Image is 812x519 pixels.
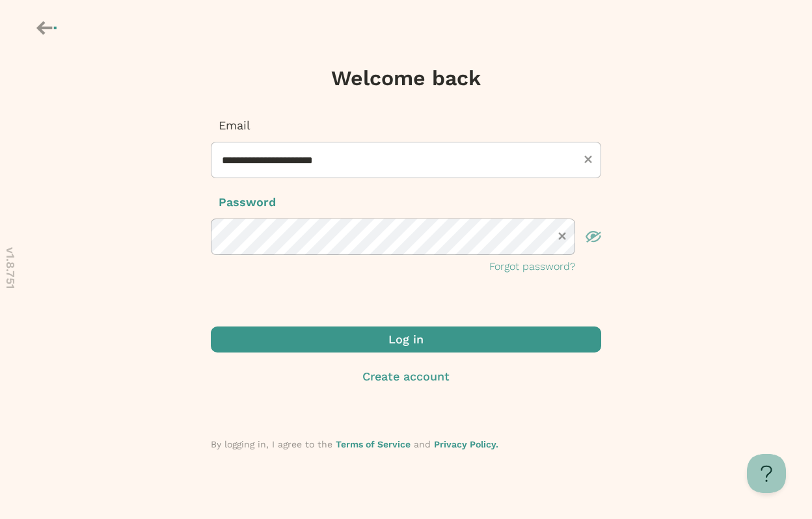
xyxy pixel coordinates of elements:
span: By logging in, I agree to the and [211,439,498,449]
button: Create account [211,368,601,385]
p: Email [211,117,601,134]
button: Log in [211,326,601,353]
iframe: Toggle Customer Support [747,454,786,493]
button: Forgot password? [489,259,575,274]
h1: Welcome back [331,65,481,91]
a: Privacy Policy. [434,439,498,449]
p: Password [211,194,601,211]
a: Terms of Service [336,439,411,449]
p: v 1.8.751 [2,247,19,289]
